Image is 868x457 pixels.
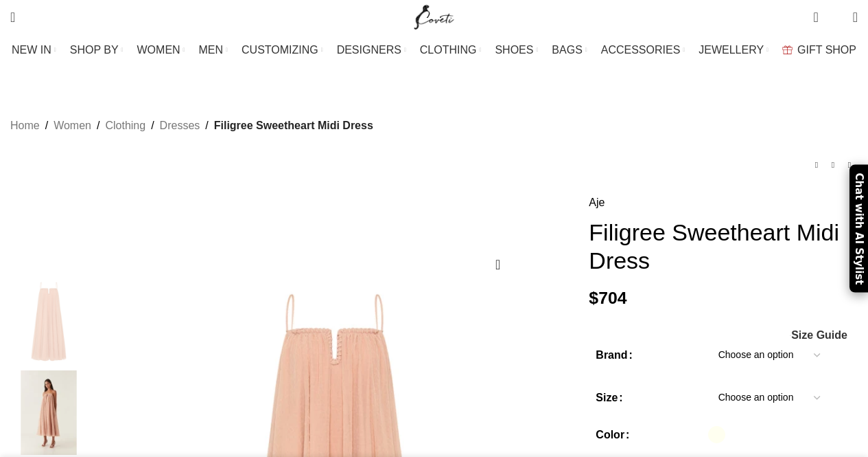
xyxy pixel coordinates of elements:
[7,280,91,364] img: Aje Ivory Dresses
[420,36,482,64] a: CLOTHING
[199,43,224,56] span: MEN
[596,389,622,407] label: Size
[495,43,533,56] span: SHOES
[411,10,457,22] a: Site logo
[552,43,582,56] span: BAGS
[589,289,626,307] bdi: 704
[790,330,847,341] a: Size Guide
[7,370,91,454] img: aje
[814,7,825,17] span: 0
[70,36,124,64] a: SHOP BY
[137,36,185,64] a: WOMEN
[699,36,769,64] a: JEWELLERY
[552,36,587,64] a: BAGS
[3,36,865,64] div: Main navigation
[242,43,318,56] span: CUSTOMIZING
[601,36,685,64] a: ACCESSORIES
[70,43,119,56] span: SHOP BY
[596,346,633,364] label: Brand
[832,14,842,24] span: 0
[214,117,373,135] span: Filigree Sweetheart Midi Dress
[782,36,856,64] a: GIFT SHOP
[420,43,477,56] span: CLOTHING
[54,117,91,135] a: Women
[495,36,538,64] a: SHOES
[782,45,793,54] img: GiftBag
[242,36,323,64] a: CUSTOMIZING
[12,36,56,64] a: NEW IN
[12,43,51,56] span: NEW IN
[589,219,858,275] h1: Filigree Sweetheart Midi Dress
[3,3,22,31] a: Search
[199,36,228,64] a: MEN
[337,36,406,64] a: DESIGNERS
[797,43,856,56] span: GIFT SHOP
[596,426,629,444] label: Color
[105,117,145,135] a: Clothing
[806,3,825,31] a: 0
[589,289,598,307] span: $
[699,43,764,56] span: JEWELLERY
[337,43,401,56] span: DESIGNERS
[808,157,825,173] a: Previous product
[160,117,200,135] a: Dresses
[589,194,605,212] a: Aje
[10,117,40,135] a: Home
[601,43,681,56] span: ACCESSORIES
[137,43,180,56] span: WOMEN
[10,117,373,135] nav: Breadcrumb
[841,157,858,173] a: Next product
[829,3,843,31] div: My Wishlist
